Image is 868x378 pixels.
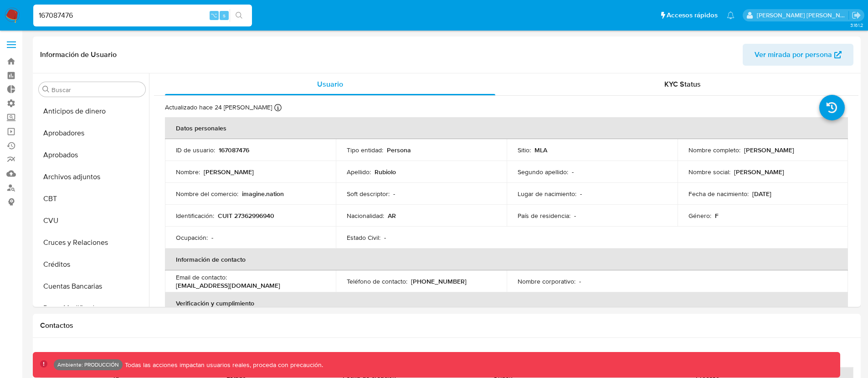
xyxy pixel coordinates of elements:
[35,232,149,254] button: Cruces y Relaciones
[518,168,568,176] p: Segundo apellido :
[574,212,576,220] p: -
[757,11,849,20] p: victor.david@mercadolibre.com.co
[242,190,284,198] p: imagine.nation
[51,86,142,94] input: Buscar
[35,254,149,275] button: Créditos
[411,277,467,285] p: [PHONE_NUMBER]
[744,146,794,154] p: [PERSON_NAME]
[35,166,149,188] button: Archivos adjuntos
[752,190,771,198] p: [DATE]
[688,168,730,176] p: Nombre social :
[384,233,386,242] p: -
[57,363,119,367] p: Ambiente: PRODUCCIÓN
[388,212,396,220] p: AR
[572,168,574,176] p: -
[347,233,380,242] p: Estado Civil :
[518,190,576,198] p: Lugar de nacimiento :
[165,103,272,112] p: Actualizado hace 24 [PERSON_NAME]
[223,11,226,20] span: s
[688,212,711,220] p: Género :
[33,10,252,21] input: Buscar usuario o caso...
[176,273,227,281] p: Email de contacto :
[176,146,215,154] p: ID de usuario :
[35,210,149,232] button: CVU
[35,100,149,122] button: Anticipos de dinero
[688,146,740,154] p: Nombre completo :
[165,117,848,139] th: Datos personales
[154,351,194,361] span: Historial CX
[40,321,853,330] h1: Contactos
[743,44,853,66] button: Ver mirada por persona
[123,361,323,369] p: Todas las acciones impactan usuarios reales, proceda con precaución.
[852,10,861,20] a: Salir
[734,168,784,176] p: [PERSON_NAME]
[176,233,208,242] p: Ocupación :
[176,281,280,290] p: [EMAIL_ADDRESS][DOMAIN_NAME]
[518,146,531,154] p: Sitio :
[518,277,575,285] p: Nombre corporativo :
[387,146,411,154] p: Persona
[347,190,390,198] p: Soft descriptor :
[204,168,254,176] p: [PERSON_NAME]
[176,212,214,220] p: Identificación :
[211,11,217,20] span: ⌥
[35,122,149,144] button: Aprobadores
[347,277,407,285] p: Teléfono de contacto :
[375,168,396,176] p: Rubiolo
[165,249,848,270] th: Información de contacto
[219,146,249,154] p: 167087476
[755,44,832,66] span: Ver mirada por persona
[35,188,149,210] button: CBT
[176,190,238,198] p: Nombre del comercio :
[688,190,749,198] p: Fecha de nacimiento :
[35,144,149,166] button: Aprobados
[727,11,734,19] a: Notificaciones
[393,190,395,198] p: -
[165,292,848,314] th: Verificación y cumplimiento
[579,277,581,285] p: -
[664,79,701,89] span: KYC Status
[425,351,461,361] span: Soluciones
[667,10,718,20] span: Accesos rápidos
[211,233,213,242] p: -
[347,168,371,176] p: Apellido :
[35,297,149,319] button: Datos Modificados
[40,50,117,59] h1: Información de Usuario
[218,212,274,220] p: CUIT 27362996940
[317,79,343,89] span: Usuario
[35,275,149,297] button: Cuentas Bancarias
[42,86,50,93] button: Buscar
[176,168,200,176] p: Nombre :
[704,351,719,361] span: Chat
[230,9,248,22] button: search-icon
[580,190,582,198] p: -
[347,146,383,154] p: Tipo entidad :
[518,212,570,220] p: País de residencia :
[715,212,719,220] p: F
[347,212,384,220] p: Nacionalidad :
[534,146,547,154] p: MLA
